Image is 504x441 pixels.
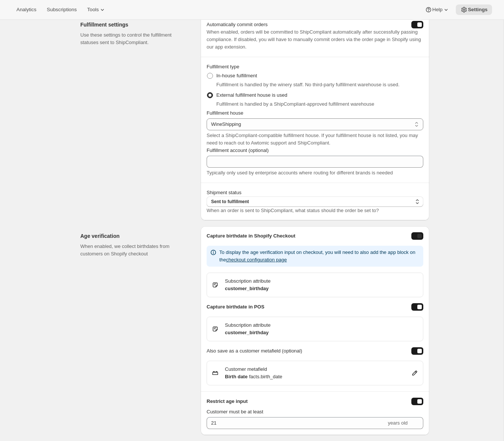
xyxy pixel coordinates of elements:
button: enableAgeRestriction [411,398,423,405]
h2: Capture birthdate in POS [207,303,265,311]
p: Shipment status [207,189,423,196]
h2: Age verification [80,232,189,240]
p: Fulfillment type [207,63,423,71]
button: Settings [456,4,492,15]
button: checkout configuration page [226,257,287,263]
h2: Fulfillment settings [80,21,189,28]
button: Sent to fulfillment [207,196,423,207]
p: Automatically commit orders [207,21,268,28]
span: Sent to fulfillment [211,199,249,205]
h2: Capture birthdate in Shopify Checkout [207,232,296,240]
button: Subscriptions [42,4,81,15]
p: Also save as a customer metafield (optional) [207,347,302,355]
span: Select a ShipCompliant-compatible fulfillment house. If your fulfillment house is not listed, you... [207,133,418,146]
span: External fulfillment house is used [216,92,287,98]
p: When enabled, orders will be committed to ShipCompliant automatically after successfully passing ... [207,28,423,51]
p: Subscription attribute [225,277,270,285]
span: Customer must be at least [207,409,263,414]
span: Fulfillment account (optional) [207,147,269,153]
p: Subscription attribute [225,322,270,329]
button: Tools [83,4,111,15]
p: When enabled, we collect birthdates from customers on Shopify checkout [80,243,189,258]
span: facts.birth_date [249,373,282,381]
span: In-house fulfillment [216,73,257,78]
span: years old [388,420,408,426]
span: Birth date [225,373,248,381]
span: Fulfillment is handled by the winery staff. No third-party fulfillment warehouse is used. [216,82,399,87]
button: enableCheckoutBirthdayCapture [411,232,423,240]
p: When an order is sent to ShipCompliant, what status should the order be set to? [207,207,423,214]
span: To display the age verification input on checkout, you will need to also add the app block on the [219,249,415,263]
button: autoCommit [411,21,423,28]
p: customer_birthday [225,329,270,336]
p: Use these settings to control the fulfillment statuses sent to ShipCompliant. [80,31,189,46]
button: Analytics [12,4,41,15]
span: Tools [87,7,99,13]
span: Settings [468,7,488,13]
span: Fulfillment is handled by a ShipCompliant-approved fulfillment warehouse [216,101,374,107]
span: Typically only used by enterprise accounts where routing for different brands is needed [207,170,393,176]
button: enableBirthdayCapture [411,303,423,311]
span: Analytics [16,7,36,13]
span: Fulfillment house [207,110,243,116]
p: Restrict age input [207,398,248,405]
span: Help [432,7,442,13]
p: Customer metafield [225,366,282,373]
span: Subscriptions [47,7,77,13]
p: customer_birthday [225,285,270,292]
button: enableBirthdayCaptureCustomerMetafield [411,347,423,355]
button: Help [420,4,454,15]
